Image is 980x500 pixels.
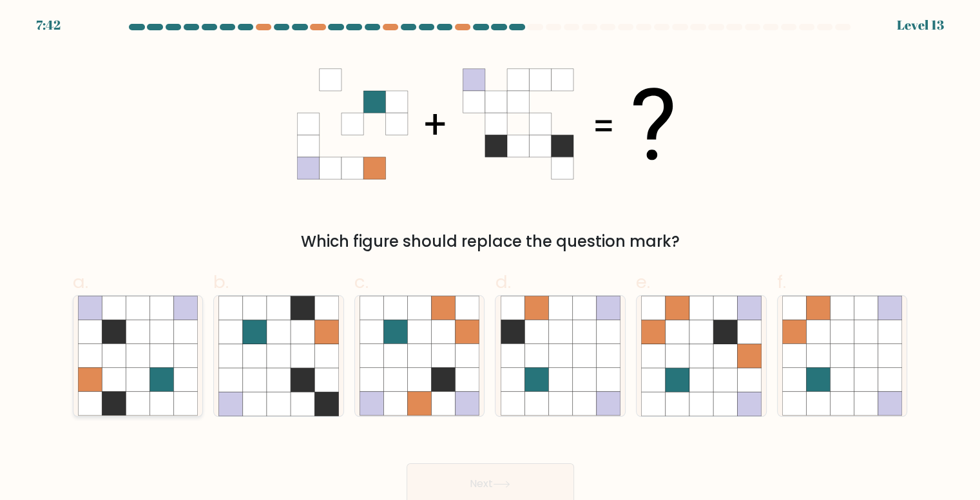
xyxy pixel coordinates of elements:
span: e. [636,269,650,294]
span: f. [777,269,786,294]
span: a. [73,269,88,294]
span: d. [495,269,510,294]
div: Which figure should replace the question mark? [81,230,900,253]
span: c. [354,269,369,294]
span: b. [213,269,229,294]
div: 7:42 [36,15,61,35]
div: Level 13 [897,15,944,35]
